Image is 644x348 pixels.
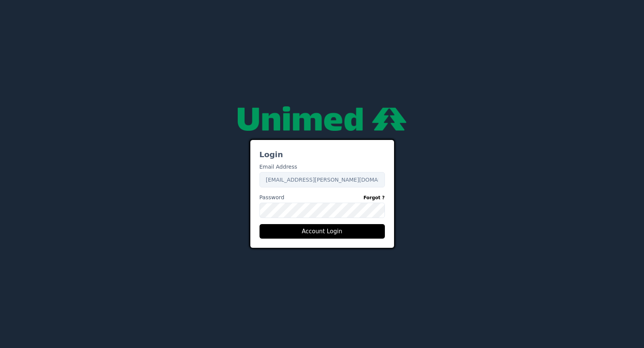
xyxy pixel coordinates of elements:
h3: Login [260,149,385,160]
img: null [238,106,407,131]
label: Password [260,194,385,202]
button: Account Login [260,224,385,239]
a: Forgot ? [363,194,385,202]
input: Enter your email [260,172,385,187]
label: Email Address [260,163,297,171]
